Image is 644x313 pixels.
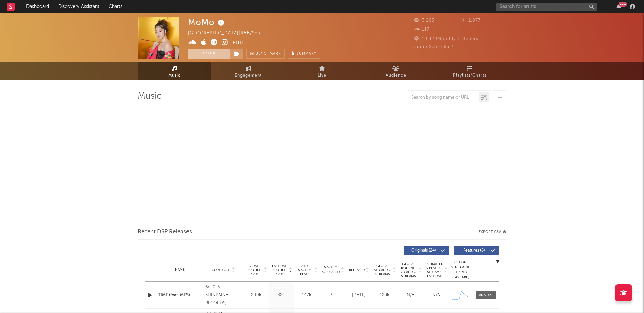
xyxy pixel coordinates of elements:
[168,72,181,80] span: Music
[232,39,245,47] button: Edit
[138,228,192,236] span: Recent DSP Releases
[270,264,288,276] span: Last Day Spotify Plays
[188,29,270,37] div: [GEOGRAPHIC_DATA] | R&B/Soul
[399,262,418,278] span: Global Rolling 7D Audio Streams
[188,17,226,28] div: MoMo
[359,62,433,80] a: Audience
[479,230,506,234] button: Export CSV
[496,3,597,11] input: Search for artists
[347,292,370,299] div: [DATE]
[318,72,326,80] span: Live
[404,246,449,255] button: Originals(24)
[461,18,481,23] span: 2,877
[425,262,443,278] span: Estimated % Playlist Streams Last Day
[296,264,313,276] span: ATD Spotify Plays
[212,268,231,272] span: Copyright
[288,49,320,59] button: Summary
[386,72,406,80] span: Audience
[408,249,439,253] span: Originals ( 24 )
[296,292,317,299] div: 147k
[408,95,479,100] input: Search by song name or URL
[270,292,292,299] div: 324
[188,49,230,59] button: Track
[373,264,392,276] span: Global ATD Audio Streams
[211,62,285,80] a: Engagement
[414,27,429,32] span: 117
[619,2,627,7] div: 99 +
[285,62,359,80] a: Live
[414,37,478,41] span: 10,420 Monthly Listeners
[321,292,344,299] div: 32
[373,292,396,299] div: 120k
[414,45,453,49] span: Jump Score: 63.2
[235,72,262,80] span: Engagement
[349,268,365,272] span: Released
[245,292,267,299] div: 2.19k
[246,49,285,59] a: Benchmark
[414,18,434,23] span: 3,263
[158,267,202,272] div: Name
[451,260,471,280] div: Global Streaming Trend (Last 60D)
[245,264,263,276] span: 7 Day Spotify Plays
[321,265,340,275] span: Spotify Popularity
[256,50,281,58] span: Benchmark
[616,4,621,9] button: 99+
[425,292,447,299] div: N/A
[459,249,489,253] span: Features ( 6 )
[454,246,499,255] button: Features(6)
[433,62,506,80] a: Playlists/Charts
[158,292,202,299] a: TIME (feat. MFS)
[297,52,316,56] span: Summary
[399,292,422,299] div: N/A
[205,283,242,307] div: © 2025 SHINPAINAI RECORDS, ©WARNER MUSIC JAPAN INC.
[138,62,211,80] a: Music
[453,72,486,80] span: Playlists/Charts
